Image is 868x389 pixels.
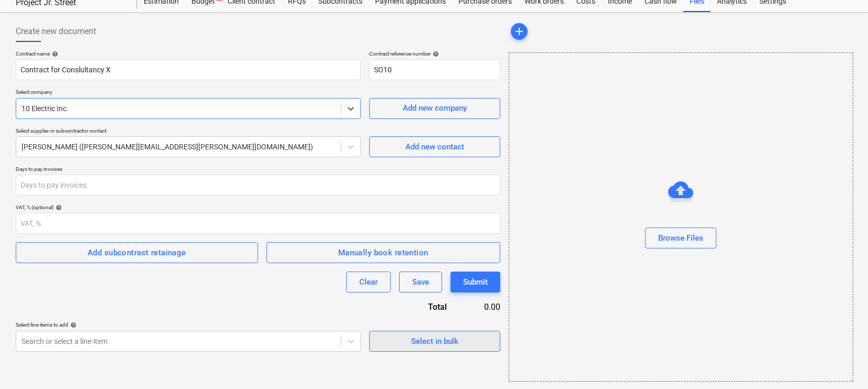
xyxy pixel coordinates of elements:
span: help [431,51,439,57]
span: add [513,25,526,38]
input: Document name [16,59,361,80]
div: Add new company [403,101,467,115]
input: Set project code to use [369,59,500,80]
button: Select in bulk [369,331,500,352]
button: Submit [451,272,500,293]
div: Clear [359,275,378,289]
div: Save [412,275,429,289]
input: Days to pay invoices [16,175,500,196]
div: Contract reference number [369,50,500,57]
div: 0.00 [464,301,500,313]
div: Select in bulk [411,334,458,348]
div: Add new contact [405,140,464,154]
button: Manually book retention [266,242,500,263]
div: Submit [463,275,488,289]
span: Create new document [16,25,96,38]
div: Contract name [16,50,361,57]
span: help [50,51,58,57]
div: Browse Files [658,231,703,245]
button: Clear [346,272,391,293]
button: Add new contact [369,136,500,157]
button: Add subcontract retainage [16,242,258,263]
div: Add subcontract retainage [88,246,186,260]
button: Add new company [369,98,500,119]
input: VAT, % [16,213,500,234]
div: Browse Files [509,52,853,382]
button: Browse Files [645,228,716,248]
div: Select line-items to add [16,321,361,328]
span: help [68,322,77,328]
div: VAT, % (optional) [16,204,500,211]
p: Days to pay invoices [16,166,500,175]
p: Select company [16,89,361,98]
button: Save [399,272,442,293]
span: help [53,204,62,211]
div: Total [364,301,464,313]
div: Manually book retention [338,246,428,260]
p: Select supplier or subcontractor contact [16,127,361,136]
iframe: Chat Widget [816,339,868,389]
